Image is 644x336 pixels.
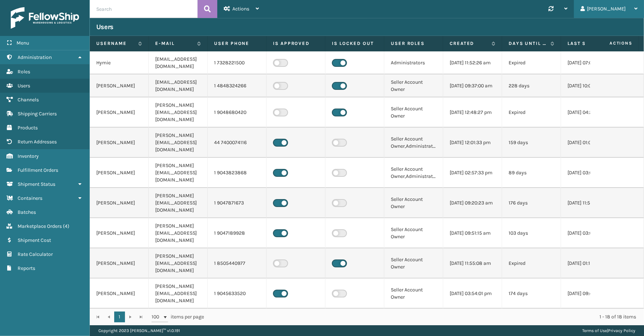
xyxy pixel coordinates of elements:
[18,237,51,243] span: Shipment Cost
[114,312,125,322] a: 1
[384,158,443,188] td: Seller Account Owner,Administrators
[149,279,208,309] td: [PERSON_NAME][EMAIL_ADDRESS][DOMAIN_NAME]
[11,7,79,29] img: logo
[90,279,149,309] td: [PERSON_NAME]
[561,248,620,279] td: [DATE] 01:15:58 pm
[96,23,113,31] h3: Users
[502,74,561,97] td: 228 days
[502,218,561,248] td: 103 days
[149,97,208,128] td: [PERSON_NAME][EMAIL_ADDRESS][DOMAIN_NAME]
[567,40,606,47] label: Last Seen
[384,279,443,309] td: Seller Account Owner
[502,128,561,158] td: 159 days
[561,74,620,97] td: [DATE] 10:02:26 am
[98,325,180,336] p: Copyright 2023 [PERSON_NAME]™ v 1.0.191
[502,97,561,128] td: Expired
[90,128,149,158] td: [PERSON_NAME]
[90,51,149,74] td: Hymie
[561,188,620,218] td: [DATE] 11:50:26 am
[90,97,149,128] td: [PERSON_NAME]
[90,74,149,97] td: [PERSON_NAME]
[208,279,267,309] td: 1 9045633520
[384,128,443,158] td: Seller Account Owner,Administrators
[90,158,149,188] td: [PERSON_NAME]
[149,74,208,97] td: [EMAIL_ADDRESS][DOMAIN_NAME]
[18,69,30,75] span: Roles
[18,167,58,173] span: Fulfillment Orders
[443,158,502,188] td: [DATE] 02:57:33 pm
[561,279,620,309] td: [DATE] 09:46:37 am
[443,248,502,279] td: [DATE] 11:55:08 am
[96,40,135,47] label: Username
[18,209,36,215] span: Batches
[63,223,69,229] span: ( 4 )
[149,188,208,218] td: [PERSON_NAME][EMAIL_ADDRESS][DOMAIN_NAME]
[384,188,443,218] td: Seller Account Owner
[18,265,35,271] span: Reports
[208,128,267,158] td: 44 7400074116
[208,97,267,128] td: 1 9048680420
[155,40,194,47] label: E-mail
[384,97,443,128] td: Seller Account Owner
[152,313,162,321] span: 100
[149,218,208,248] td: [PERSON_NAME][EMAIL_ADDRESS][DOMAIN_NAME]
[502,248,561,279] td: Expired
[18,153,39,159] span: Inventory
[450,40,488,47] label: Created
[232,6,249,12] span: Actions
[18,97,39,103] span: Channels
[90,188,149,218] td: [PERSON_NAME]
[149,51,208,74] td: [EMAIL_ADDRESS][DOMAIN_NAME]
[152,312,204,322] span: items per page
[502,279,561,309] td: 174 days
[18,54,52,60] span: Administration
[149,128,208,158] td: [PERSON_NAME][EMAIL_ADDRESS][DOMAIN_NAME]
[214,313,636,321] div: 1 - 18 of 18 items
[18,111,57,117] span: Shipping Carriers
[502,158,561,188] td: 89 days
[443,279,502,309] td: [DATE] 03:54:01 pm
[582,328,607,333] a: Terms of Use
[208,51,267,74] td: 1 7328221500
[18,125,38,131] span: Products
[18,139,57,145] span: Return Addresses
[208,218,267,248] td: 1 9047189928
[149,248,208,279] td: [PERSON_NAME][EMAIL_ADDRESS][DOMAIN_NAME]
[18,195,42,201] span: Containers
[561,218,620,248] td: [DATE] 03:05:13 pm
[443,218,502,248] td: [DATE] 09:51:15 am
[582,325,635,336] div: |
[502,188,561,218] td: 176 days
[443,97,502,128] td: [DATE] 12:48:27 pm
[443,74,502,97] td: [DATE] 09:37:00 am
[384,248,443,279] td: Seller Account Owner
[561,128,620,158] td: [DATE] 01:04:44 pm
[608,328,635,333] a: Privacy Policy
[384,218,443,248] td: Seller Account Owner
[391,40,436,47] label: User Roles
[208,158,267,188] td: 1 9043823868
[90,218,149,248] td: [PERSON_NAME]
[18,251,53,257] span: Rate Calculator
[18,181,55,187] span: Shipment Status
[332,40,377,47] label: Is Locked Out
[509,40,547,47] label: Days until password expires
[561,51,620,74] td: [DATE] 07:03:58 pm
[502,51,561,74] td: Expired
[443,188,502,218] td: [DATE] 09:20:23 am
[443,51,502,74] td: [DATE] 11:52:26 am
[208,248,267,279] td: 1 8505440977
[273,40,319,47] label: Is Approved
[208,74,267,97] td: 1 4848324266
[18,83,30,89] span: Users
[561,158,620,188] td: [DATE] 03:06:32 pm
[18,223,62,229] span: Marketplace Orders
[208,188,267,218] td: 1 9047871673
[384,51,443,74] td: Administrators
[17,40,29,46] span: Menu
[384,74,443,97] td: Seller Account Owner
[443,128,502,158] td: [DATE] 12:01:33 pm
[149,158,208,188] td: [PERSON_NAME][EMAIL_ADDRESS][DOMAIN_NAME]
[214,40,260,47] label: User phone
[90,248,149,279] td: [PERSON_NAME]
